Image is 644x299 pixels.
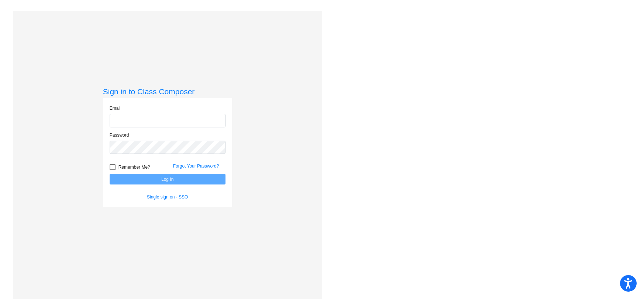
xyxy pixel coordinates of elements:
label: Email [110,105,121,112]
a: Single sign on - SSO [147,194,188,200]
h3: Sign in to Class Composer [103,87,232,96]
button: Log In [110,174,225,184]
label: Password [110,132,129,138]
span: Remember Me? [118,163,150,172]
a: Forgot Your Password? [173,163,219,169]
